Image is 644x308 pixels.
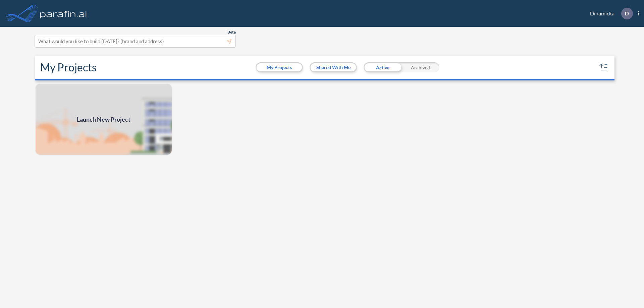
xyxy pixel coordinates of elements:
[580,8,639,19] div: Dinamicka
[311,63,356,71] button: Shared With Me
[364,62,401,72] div: Active
[227,29,236,35] span: Beta
[625,10,629,16] p: D
[35,83,172,156] a: Launch New Project
[77,115,130,124] span: Launch New Project
[598,62,609,73] button: sort
[401,62,439,72] div: Archived
[257,63,302,71] button: My Projects
[35,83,172,156] img: add
[39,7,88,20] img: logo
[40,61,97,74] h2: My Projects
